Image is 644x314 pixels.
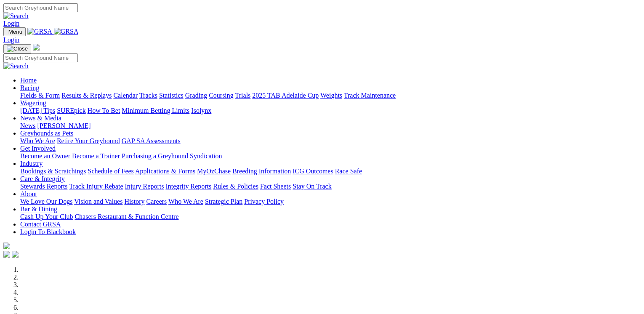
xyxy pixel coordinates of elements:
[20,107,636,114] div: Wagering
[20,92,60,99] a: Fields & Form
[190,152,222,160] a: Syndication
[20,84,39,91] a: Racing
[20,168,86,175] a: Bookings & Scratchings
[20,190,37,197] a: About
[20,145,56,152] a: Get Involved
[3,53,78,62] input: Search
[20,77,37,84] a: Home
[293,168,333,175] a: ICG Outcomes
[57,137,120,144] a: Retire Your Greyhound
[20,183,636,190] div: Care & Integrity
[209,92,234,99] a: Coursing
[252,92,319,99] a: 2025 TAB Adelaide Cup
[57,107,85,114] a: SUREpick
[3,3,78,12] input: Search
[3,44,31,53] button: Toggle navigation
[122,137,181,144] a: GAP SA Assessments
[88,168,133,175] a: Schedule of Fees
[3,20,19,27] a: Login
[12,251,19,258] img: twitter.svg
[88,107,120,114] a: How To Bet
[20,160,43,167] a: Industry
[69,183,123,190] a: Track Injury Rebate
[235,92,250,99] a: Trials
[122,152,188,160] a: Purchasing a Greyhound
[122,107,189,114] a: Minimum Betting Limits
[20,107,55,114] a: [DATE] Tips
[146,198,167,205] a: Careers
[20,205,57,213] a: Bar & Dining
[72,152,120,160] a: Become a Trainer
[20,168,636,175] div: Industry
[3,251,10,258] img: facebook.svg
[20,213,636,221] div: Bar & Dining
[20,152,636,160] div: Get Involved
[185,92,207,99] a: Grading
[33,44,40,51] img: logo-grsa-white.png
[20,99,46,106] a: Wagering
[125,183,164,190] a: Injury Reports
[20,122,636,130] div: News & Media
[244,198,284,205] a: Privacy Policy
[344,92,396,99] a: Track Maintenance
[20,198,72,205] a: We Love Our Dogs
[20,221,61,228] a: Contact GRSA
[168,198,203,205] a: Who We Are
[20,137,636,145] div: Greyhounds as Pets
[165,183,211,190] a: Integrity Reports
[205,198,242,205] a: Strategic Plan
[74,198,122,205] a: Vision and Values
[37,122,90,129] a: [PERSON_NAME]
[335,168,362,175] a: Race Safe
[20,122,35,129] a: News
[293,183,331,190] a: Stay On Track
[3,62,29,70] img: Search
[20,175,65,182] a: Care & Integrity
[197,168,231,175] a: MyOzChase
[260,183,291,190] a: Fact Sheets
[139,92,157,99] a: Tracks
[20,130,73,137] a: Greyhounds as Pets
[27,28,52,35] img: GRSA
[232,168,291,175] a: Breeding Information
[61,92,112,99] a: Results & Replays
[3,12,29,20] img: Search
[20,137,55,144] a: Who We Are
[20,92,636,99] div: Racing
[8,29,22,35] span: Menu
[75,213,178,220] a: Chasers Restaurant & Function Centre
[20,183,67,190] a: Stewards Reports
[7,45,28,52] img: Close
[54,28,79,35] img: GRSA
[20,152,70,160] a: Become an Owner
[135,168,195,175] a: Applications & Forms
[320,92,342,99] a: Weights
[3,27,26,36] button: Toggle navigation
[20,198,636,205] div: About
[3,242,10,249] img: logo-grsa-white.png
[113,92,138,99] a: Calendar
[159,92,184,99] a: Statistics
[3,36,19,43] a: Login
[191,107,211,114] a: Isolynx
[124,198,144,205] a: History
[213,183,258,190] a: Rules & Policies
[20,114,61,122] a: News & Media
[20,213,73,220] a: Cash Up Your Club
[20,228,76,235] a: Login To Blackbook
